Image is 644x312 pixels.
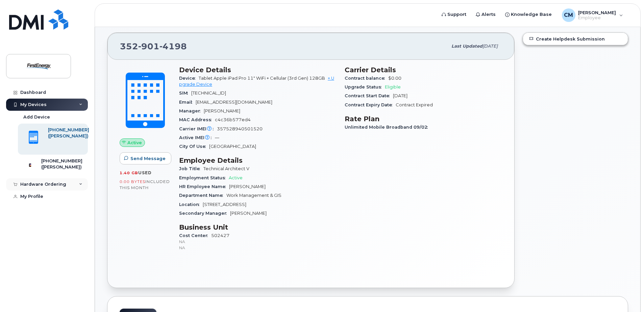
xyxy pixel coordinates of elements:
span: Employee [578,15,616,21]
span: 357528940501520 [217,126,263,131]
span: used [138,170,152,175]
h3: Rate Plan [345,115,502,123]
h3: Employee Details [179,156,337,164]
span: 4198 [159,41,187,51]
span: Tablet Apple iPad Pro 11" WiFi + Cellular (3rd Gen) 128GB [199,76,325,81]
iframe: Messenger Launcher [615,283,639,307]
span: [GEOGRAPHIC_DATA] [209,144,256,149]
span: [DATE] [482,44,498,49]
span: Send Message [130,155,166,162]
span: 502427 [179,233,337,251]
span: SIM [179,90,191,96]
span: Secondary Manager [179,211,230,216]
span: [STREET_ADDRESS] [203,202,246,207]
span: Alerts [481,11,496,18]
span: Support [447,11,466,18]
span: [PERSON_NAME] [229,184,266,189]
h3: Device Details [179,66,337,74]
span: Active IMEI [179,135,215,140]
span: Last updated [451,44,482,49]
span: Work Management & GIS [226,193,281,198]
span: Knowledge Base [511,11,552,18]
span: City Of Use [179,144,209,149]
span: c4c36b577ed4 [215,117,251,122]
span: Contract Expired [396,102,433,107]
button: Send Message [120,152,171,164]
span: — [215,135,219,140]
h3: Carrier Details [345,66,502,74]
a: Support [437,8,471,21]
span: [PERSON_NAME] [578,10,616,15]
span: Upgrade Status [345,84,385,89]
span: Contract balance [345,76,388,81]
a: Create Helpdesk Submission [523,33,628,45]
span: Active [229,175,243,180]
p: NA [179,239,337,244]
span: Contract Expiry Date [345,102,396,107]
span: Department Name [179,193,226,198]
span: [PERSON_NAME] [204,108,240,113]
span: Manager [179,108,204,113]
span: Eligible [385,84,401,89]
span: CM [564,11,573,19]
a: Alerts [471,8,500,21]
span: 352 [120,41,187,51]
span: [TECHNICAL_ID] [191,90,226,96]
span: Employment Status [179,175,229,180]
span: MAC Address [179,117,215,122]
span: included this month [120,179,170,190]
span: [EMAIL_ADDRESS][DOMAIN_NAME] [196,100,272,105]
span: Cost Center [179,233,211,238]
span: Contract Start Date [345,93,393,98]
h3: Business Unit [179,223,337,231]
span: Active [127,139,142,146]
span: 1.40 GB [120,171,138,175]
span: Carrier IMEI [179,126,217,131]
span: Technical Architect V [203,166,249,171]
div: Cotton, Maria R [557,8,628,22]
span: Email [179,100,196,105]
span: Device [179,76,199,81]
span: 0.00 Bytes [120,179,145,184]
span: HR Employee Name [179,184,229,189]
span: Job Title [179,166,203,171]
span: 901 [138,41,159,51]
span: $0.00 [388,76,401,81]
p: NA [179,245,337,251]
a: Knowledge Base [500,8,556,21]
span: [PERSON_NAME] [230,211,267,216]
span: Unlimited Mobile Broadband 09/02 [345,125,431,130]
span: [DATE] [393,93,407,98]
span: Location [179,202,203,207]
